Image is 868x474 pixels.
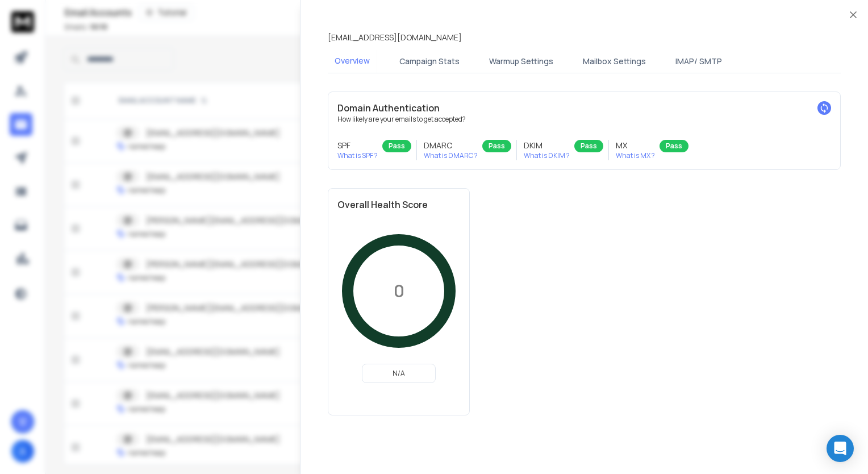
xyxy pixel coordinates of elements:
[394,281,404,301] p: 0
[482,140,511,152] div: Pass
[524,140,570,151] h3: DKIM
[367,369,431,378] p: N/A
[482,49,560,74] button: Warmup Settings
[616,151,655,160] p: What is MX ?
[424,151,478,160] p: What is DMARC ?
[669,49,729,74] button: IMAP/ SMTP
[328,48,377,74] button: Overview
[337,101,831,115] h2: Domain Authentication
[524,151,570,160] p: What is DKIM ?
[576,49,653,74] button: Mailbox Settings
[616,140,655,151] h3: MX
[424,140,478,151] h3: DMARC
[382,140,411,152] div: Pass
[827,435,854,462] div: Open Intercom Messenger
[337,151,378,160] p: What is SPF ?
[337,115,831,124] p: How likely are your emails to get accepted?
[337,198,460,211] h2: Overall Health Score
[337,140,378,151] h3: SPF
[328,32,462,43] p: [EMAIL_ADDRESS][DOMAIN_NAME]
[393,49,466,74] button: Campaign Stats
[660,140,688,152] div: Pass
[574,140,603,152] div: Pass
